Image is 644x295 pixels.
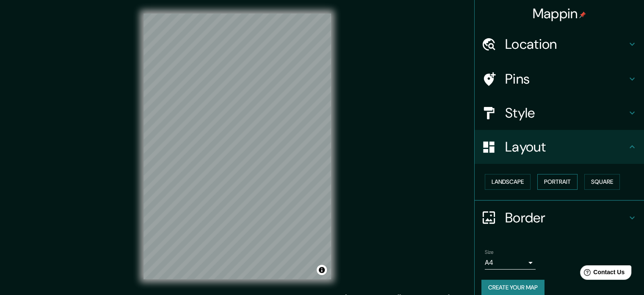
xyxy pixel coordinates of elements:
div: Layout [475,130,644,164]
div: Style [475,96,644,130]
button: Landscape [485,174,531,190]
button: Toggle attribution [317,265,327,275]
h4: Layout [505,138,627,155]
canvas: Map [144,14,331,279]
h4: Style [505,104,627,121]
div: A4 [485,256,536,270]
div: Border [475,201,644,235]
img: pin-icon.png [579,11,586,18]
button: Square [584,174,620,190]
h4: Mappin [533,5,586,22]
label: Size [485,248,494,256]
iframe: Help widget launcher [569,262,635,286]
h4: Location [505,36,627,53]
h4: Border [505,209,627,226]
button: Portrait [537,174,578,190]
div: Location [475,27,644,61]
div: Pins [475,62,644,96]
h4: Pins [505,70,627,87]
